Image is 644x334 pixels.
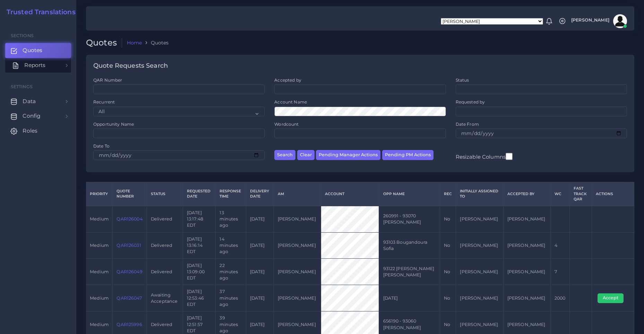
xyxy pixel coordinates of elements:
[503,285,550,311] td: [PERSON_NAME]
[127,39,142,46] a: Home
[23,98,36,105] span: Data
[11,33,34,38] span: Sections
[274,285,321,311] td: [PERSON_NAME]
[382,150,433,160] button: Pending PM Actions
[569,182,592,206] th: Fast Track QAR
[506,152,513,161] input: Resizable Columns
[246,206,274,232] td: [DATE]
[440,259,456,285] td: No
[147,206,183,232] td: Delivered
[379,285,440,311] td: [DATE]
[90,322,109,327] span: medium
[456,285,503,311] td: [PERSON_NAME]
[503,206,550,232] td: [PERSON_NAME]
[142,39,169,46] li: Quotes
[2,8,76,16] a: Trusted Translations
[24,61,45,69] span: Reports
[379,232,440,259] td: 93103 Bougandoura Sofia
[456,77,469,83] label: Status
[571,18,609,23] span: [PERSON_NAME]
[456,99,485,105] label: Requested by
[147,259,183,285] td: Delivered
[274,121,299,127] label: Wordcount
[93,121,134,127] label: Opportunity Name
[379,259,440,285] td: 93122 [PERSON_NAME] [PERSON_NAME]
[440,285,456,311] td: No
[246,259,274,285] td: [DATE]
[456,152,513,161] label: Resizable Columns
[117,269,142,274] a: QAR126049
[183,206,216,232] td: [DATE] 13:17:48 EDT
[598,293,624,303] button: Accept
[147,232,183,259] td: Delivered
[550,232,569,259] td: 4
[503,182,550,206] th: Accepted by
[5,43,71,58] a: Quotes
[117,295,141,301] a: QAR126047
[183,232,216,259] td: [DATE] 13:16:14 EDT
[456,259,503,285] td: [PERSON_NAME]
[117,322,142,327] a: QAR125996
[5,94,71,109] a: Data
[117,216,142,222] a: QAR126004
[274,206,321,232] td: [PERSON_NAME]
[550,259,569,285] td: 7
[613,14,627,28] img: avatar
[316,150,380,160] button: Pending Manager Actions
[550,285,569,311] td: 2000
[117,243,141,248] a: QAR126031
[297,150,315,160] button: Clear
[147,182,183,206] th: Status
[598,295,628,300] a: Accept
[568,14,629,28] a: [PERSON_NAME]avatar
[379,182,440,206] th: Opp Name
[216,182,246,206] th: Response Time
[183,182,216,206] th: Requested Date
[274,182,321,206] th: AM
[93,77,122,83] label: QAR Number
[379,206,440,232] td: 260991 - 93070 [PERSON_NAME]
[23,112,41,120] span: Config
[90,269,109,274] span: medium
[93,143,110,149] label: Date To
[5,109,71,123] a: Config
[147,285,183,311] td: Awaiting Acceptance
[183,285,216,311] td: [DATE] 12:53:46 EDT
[550,182,569,206] th: WC
[113,182,147,206] th: Quote Number
[246,232,274,259] td: [DATE]
[440,206,456,232] td: No
[183,259,216,285] td: [DATE] 13:09:00 EDT
[440,182,456,206] th: REC
[456,182,503,206] th: Initially Assigned to
[90,216,109,222] span: medium
[5,124,71,138] a: Roles
[274,150,295,160] button: Search
[93,62,168,70] h4: Quote Requests Search
[456,121,479,127] label: Date From
[274,99,307,105] label: Account Name
[274,77,301,83] label: Accepted by
[503,232,550,259] td: [PERSON_NAME]
[23,127,37,135] span: Roles
[23,47,42,54] span: Quotes
[440,232,456,259] td: No
[246,285,274,311] td: [DATE]
[216,285,246,311] td: 37 minutes ago
[503,259,550,285] td: [PERSON_NAME]
[90,243,109,248] span: medium
[246,182,274,206] th: Delivery Date
[216,206,246,232] td: 13 minutes ago
[216,259,246,285] td: 22 minutes ago
[86,38,122,48] h2: Quotes
[11,84,33,89] span: Settings
[321,182,379,206] th: Account
[216,232,246,259] td: 14 minutes ago
[90,295,109,301] span: medium
[274,232,321,259] td: [PERSON_NAME]
[86,182,113,206] th: Priority
[5,58,71,73] a: Reports
[456,206,503,232] td: [PERSON_NAME]
[274,259,321,285] td: [PERSON_NAME]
